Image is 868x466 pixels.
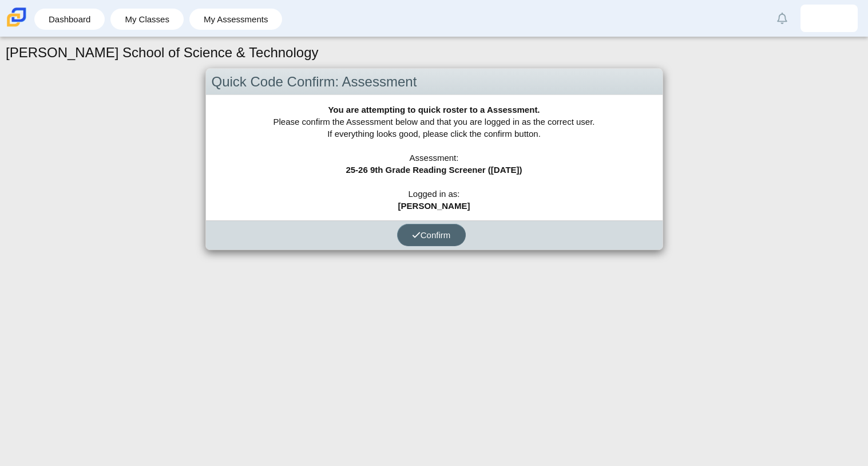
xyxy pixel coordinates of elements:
span: Confirm [412,230,451,240]
a: Dashboard [40,9,99,30]
a: My Assessments [195,9,277,30]
b: You are attempting to quick roster to a Assessment. [328,105,540,114]
a: corionna.dorsey.51FMJs [800,5,858,32]
img: corionna.dorsey.51FMJs [820,9,838,27]
a: Carmen School of Science & Technology [5,21,29,31]
b: [PERSON_NAME] [398,201,470,211]
a: My Classes [116,9,178,30]
div: Please confirm the Assessment below and that you are logged in as the correct user. If everything... [206,95,663,220]
a: Alerts [770,6,795,31]
div: Quick Code Confirm: Assessment [206,69,663,96]
b: 25-26 9th Grade Reading Screener ([DATE]) [346,165,522,175]
h1: [PERSON_NAME] School of Science & Technology [6,43,319,62]
img: Carmen School of Science & Technology [5,5,29,29]
button: Confirm [397,224,466,246]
